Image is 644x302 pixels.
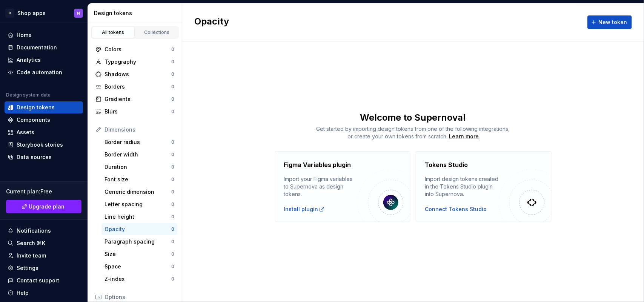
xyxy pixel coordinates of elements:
div: 0 [171,59,174,65]
a: Generic dimension0 [101,186,177,198]
div: Letter spacing [105,201,171,208]
a: Components [5,114,83,126]
a: Border radius0 [101,136,177,148]
div: 0 [171,276,174,282]
div: Design tokens [17,104,55,111]
div: All tokens [94,29,132,35]
a: Z-index0 [101,273,177,285]
a: Data sources [5,151,83,163]
div: Documentation [17,44,57,51]
button: Help [5,287,83,299]
div: Design system data [6,92,51,98]
div: Assets [17,129,34,136]
div: 0 [171,84,174,90]
div: Shadows [105,71,171,78]
div: B [5,9,14,18]
div: Notifications [17,227,51,235]
div: Paragraph spacing [105,238,171,245]
div: Line height [105,213,171,221]
div: 0 [171,46,174,52]
div: Welcome to Supernova! [182,112,644,124]
div: 0 [171,71,174,77]
a: Size0 [101,248,177,260]
div: Help [17,289,29,297]
h2: Opacity [194,15,229,29]
div: Border width [105,151,171,158]
div: Storybook stories [17,141,63,149]
a: Analytics [5,54,83,66]
a: Space0 [101,261,177,273]
div: Invite team [17,252,46,259]
a: Storybook stories [5,139,83,151]
a: Line height0 [101,211,177,223]
a: Duration0 [101,161,177,173]
a: Font size0 [101,173,177,185]
a: Shadows0 [92,68,177,80]
div: 0 [171,239,174,245]
div: Borders [105,83,171,90]
a: Opacity0 [101,223,177,235]
a: Assets [5,126,83,138]
div: Generic dimension [105,188,171,196]
div: Options [105,293,174,301]
a: Letter spacing0 [101,198,177,210]
a: Documentation [5,41,83,54]
div: 0 [171,139,174,145]
div: Gradients [105,95,171,103]
div: Z-index [105,275,171,283]
button: Contact support [5,274,83,287]
a: Colors0 [92,43,177,55]
a: Border width0 [101,149,177,161]
div: Space [105,263,171,270]
div: 0 [171,251,174,257]
div: Learn more [449,133,479,140]
a: Install plugin [284,205,325,213]
div: Size [105,250,171,258]
a: Gradients0 [92,93,177,105]
div: Contact support [17,277,59,284]
div: Collections [138,29,176,35]
div: Settings [17,264,38,272]
div: 0 [171,164,174,170]
div: Font size [105,176,171,183]
button: New token [587,15,632,29]
div: Border radius [105,138,171,146]
div: Opacity [105,225,171,233]
div: 0 [171,189,174,195]
div: Blurs [105,108,171,115]
div: N [77,10,80,16]
div: Duration [105,163,171,171]
div: Import design tokens created in the Tokens Studio plugin into Supernova. [425,175,499,198]
div: 0 [171,214,174,220]
div: Typography [105,58,171,66]
a: Invite team [5,250,83,262]
button: Search ⌘K [5,237,83,249]
a: Settings [5,262,83,274]
a: Typography0 [92,56,177,68]
div: Components [17,116,50,124]
div: 0 [171,264,174,270]
a: Code automation [5,66,83,78]
button: BShop appsN [2,5,86,21]
h4: Figma Variables plugin [284,160,351,169]
div: Current plan : Free [6,188,81,195]
span: Get started by importing design tokens from one of the following integrations, or create your own... [317,126,510,140]
h4: Tokens Studio [425,160,468,169]
a: Upgrade plan [6,200,81,213]
div: Data sources [17,153,52,161]
div: 0 [171,152,174,158]
button: Connect Tokens Studio [425,205,487,213]
div: Shop apps [17,9,46,17]
a: Paragraph spacing0 [101,236,177,248]
div: 0 [171,109,174,115]
span: Upgrade plan [29,203,65,210]
div: 0 [171,96,174,102]
div: Analytics [17,56,41,64]
button: Notifications [5,225,83,237]
div: Import your Figma variables to Supernova as design tokens. [284,175,358,198]
span: New token [598,18,627,26]
div: Design tokens [94,9,179,17]
div: Colors [105,46,171,53]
